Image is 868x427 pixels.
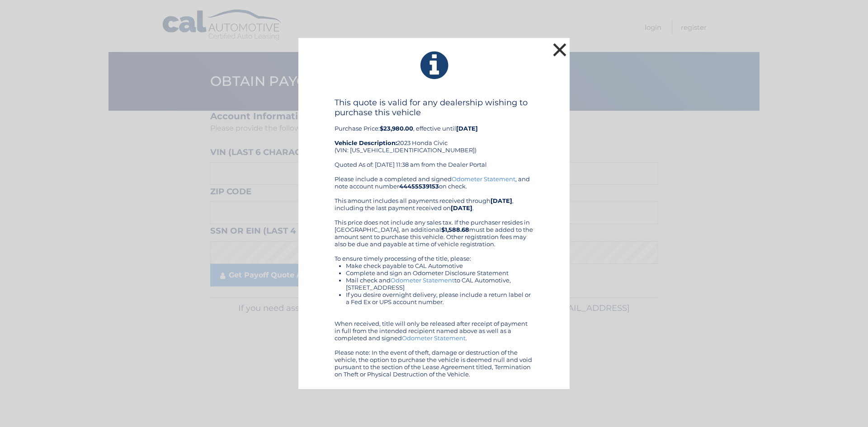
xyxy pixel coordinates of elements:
[380,125,413,132] b: $23,980.00
[402,334,466,342] a: Odometer Statement
[335,175,533,378] div: Please include a completed and signed , and note account number on check. This amount includes al...
[456,125,478,132] b: [DATE]
[346,262,533,269] li: Make check payable to CAL Automotive
[391,277,454,284] a: Odometer Statement
[491,197,512,204] b: [DATE]
[551,41,569,59] button: ×
[451,204,472,211] b: [DATE]
[452,175,515,183] a: Odometer Statement
[335,98,533,117] h4: This quote is valid for any dealership wishing to purchase this vehicle
[346,269,533,277] li: Complete and sign an Odometer Disclosure Statement
[441,226,469,233] b: $1,588.68
[399,183,439,190] b: 44455539153
[346,291,533,305] li: If you desire overnight delivery, please include a return label or a Fed Ex or UPS account number.
[335,98,533,175] div: Purchase Price: , effective until 2023 Honda Civic (VIN: [US_VEHICLE_IDENTIFICATION_NUMBER]) Quot...
[346,277,533,291] li: Mail check and to CAL Automotive, [STREET_ADDRESS]
[335,139,397,146] strong: Vehicle Description:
